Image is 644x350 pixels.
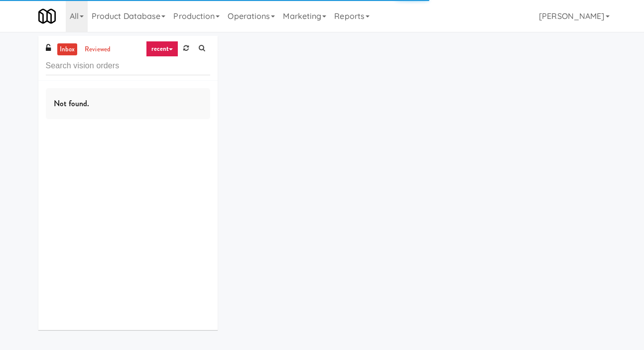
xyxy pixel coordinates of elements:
[46,57,210,75] input: Search vision orders
[146,41,179,57] a: recent
[54,98,90,109] span: Not found.
[38,7,56,25] img: Micromart
[57,43,78,56] a: inbox
[82,43,113,56] a: reviewed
